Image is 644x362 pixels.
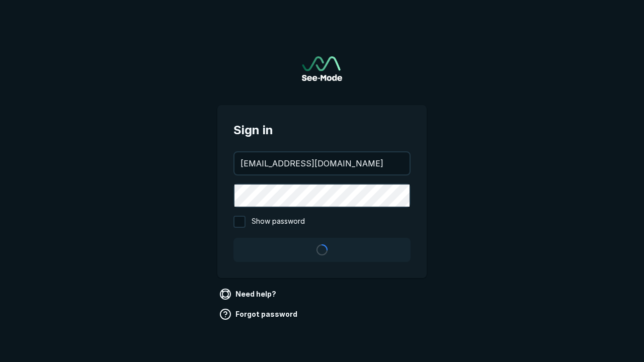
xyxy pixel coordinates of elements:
input: your@email.com [234,152,410,174]
span: Sign in [233,121,411,139]
a: Go to sign in [302,56,342,81]
a: Forgot password [217,306,301,322]
a: Need help? [217,286,280,302]
img: See-Mode Logo [302,56,342,81]
span: Show password [252,216,305,228]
